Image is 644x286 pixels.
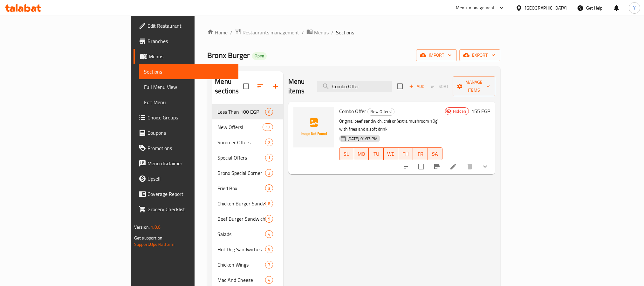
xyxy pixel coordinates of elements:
[134,240,175,248] a: Support.OpsPlatform
[413,147,428,160] button: FR
[217,200,265,207] span: Chicken Burger Sandwiches
[139,79,238,95] a: Full Menu View
[212,119,283,135] div: New Offers!17
[217,108,265,116] span: Less Than 100 EGP
[144,98,233,106] span: Edit Menu
[217,184,265,192] span: Fried Box
[243,29,299,36] span: Restaurants management
[302,29,304,36] li: /
[265,108,273,116] div: items
[414,160,428,173] span: Select to update
[456,4,495,12] div: Menu-management
[212,135,283,150] div: Summer Offers2
[252,53,267,59] span: Open
[458,78,490,94] span: Manage items
[147,144,233,152] span: Promotions
[288,77,309,96] h2: Menu items
[265,169,273,177] div: items
[212,211,283,226] div: Beef Burger Sandwiches9
[217,123,263,131] span: New Offers!
[368,108,394,115] span: New Offers!
[217,261,265,268] div: Chicken Wings
[144,68,233,75] span: Sections
[384,147,398,160] button: WE
[462,159,477,174] button: delete
[134,125,238,140] a: Coupons
[471,107,490,116] h6: 155 EGP
[459,49,500,61] button: export
[265,277,273,283] span: 4
[134,49,238,64] a: Menus
[212,104,283,119] div: Less Than 100 EGP0
[393,80,407,93] span: Select section
[134,234,163,242] span: Get support on:
[217,230,265,238] span: Salads
[147,190,233,198] span: Coverage Report
[134,18,238,33] a: Edit Restaurant
[342,149,352,159] span: SU
[147,129,233,137] span: Coupons
[369,147,383,160] button: TU
[481,163,489,170] svg: Show Choices
[306,28,329,37] a: Menus
[151,223,161,231] span: 1.0.0
[217,169,265,177] span: Bronx Special Corner
[265,247,273,253] span: 5
[367,108,394,116] div: New Offers!
[339,117,442,133] p: Original beef sandwich, chili or (extra mushroom 10g) with fries and a soft drink
[268,79,283,94] button: Add section
[212,196,283,211] div: Chicken Burger Sandwiches8
[336,29,354,36] span: Sections
[134,156,238,171] a: Menu disclaimer
[265,262,273,268] span: 3
[147,175,233,182] span: Upsell
[339,147,354,160] button: SU
[265,155,273,161] span: 1
[147,205,233,213] span: Grocery Checklist
[633,4,636,11] span: Y
[407,82,427,91] button: Add
[253,79,268,94] span: Sort sections
[217,139,265,146] span: Summer Offers
[235,28,299,37] a: Restaurants management
[408,83,425,90] span: Add
[265,200,273,207] div: items
[428,147,442,160] button: SA
[449,163,457,170] a: Edit menu item
[354,147,369,160] button: MO
[252,52,267,60] div: Open
[265,276,273,284] div: items
[217,215,265,223] span: Beef Burger Sandwiches
[317,81,392,92] input: search
[149,53,233,60] span: Menus
[144,83,233,91] span: Full Menu View
[265,261,273,268] div: items
[398,147,413,160] button: TH
[217,154,265,161] span: Special Offers
[265,231,273,237] span: 4
[407,82,427,91] span: Add item
[134,33,238,49] a: Branches
[239,80,253,93] span: Select all sections
[212,242,283,257] div: Hot Dog Sandwiches5
[416,49,457,61] button: import
[345,136,380,142] span: [DATE] 01:37 PM
[265,109,273,115] span: 0
[139,95,238,110] a: Edit Menu
[386,149,396,159] span: WE
[265,230,273,238] div: items
[139,64,238,79] a: Sections
[212,150,283,165] div: Special Offers1
[263,123,273,131] div: items
[134,186,238,202] a: Coverage Report
[147,37,233,45] span: Branches
[421,51,452,59] span: import
[401,149,410,159] span: TH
